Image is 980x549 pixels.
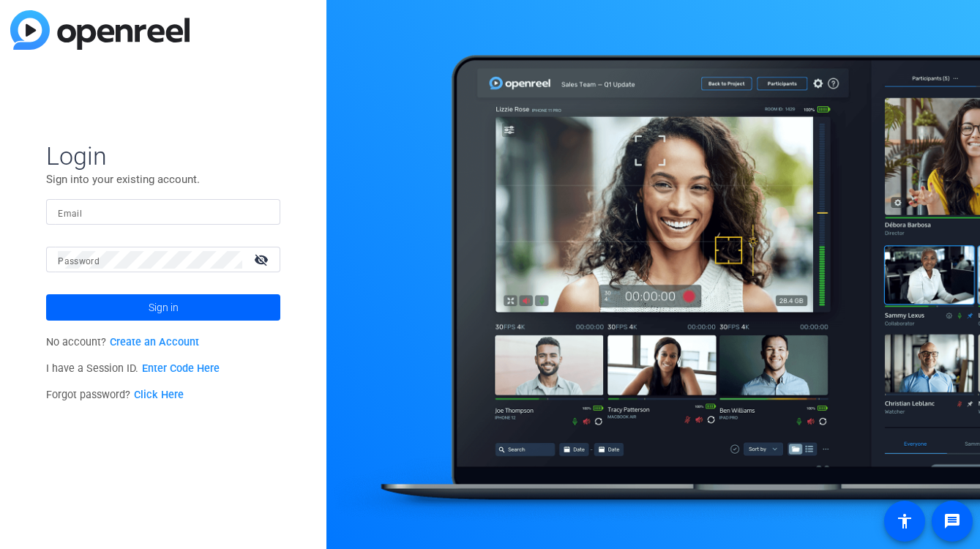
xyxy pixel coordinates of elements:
mat-icon: accessibility [896,512,913,530]
a: Create an Account [110,336,199,348]
span: Forgot password? [46,389,184,401]
img: blue-gradient.svg [10,10,190,50]
input: Enter Email Address [58,203,269,221]
span: Login [46,141,280,171]
span: I have a Session ID. [46,362,220,375]
button: Sign in [46,294,280,321]
mat-icon: visibility_off [245,249,280,270]
p: Sign into your existing account. [46,171,280,187]
mat-icon: message [943,512,961,530]
span: Sign in [149,289,179,326]
mat-label: Password [58,256,100,266]
a: Click Here [134,389,184,401]
a: Enter Code Here [142,362,220,375]
span: No account? [46,336,199,348]
mat-label: Email [58,209,82,219]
